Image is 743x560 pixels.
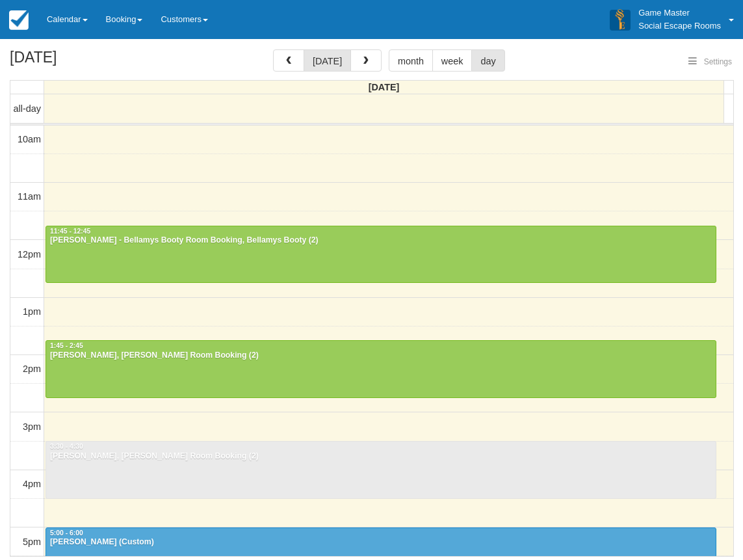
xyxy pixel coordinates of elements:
[9,10,29,30] img: checkfront-main-nav-mini-logo.png
[49,537,712,548] div: [PERSON_NAME] (Custom)
[23,364,41,374] span: 2pm
[18,191,41,202] span: 11am
[50,529,83,537] span: 5:00 - 6:00
[18,249,41,260] span: 12pm
[18,134,41,144] span: 10am
[49,351,712,361] div: [PERSON_NAME], [PERSON_NAME] Room Booking (2)
[46,226,716,283] a: 11:45 - 12:45[PERSON_NAME] - Bellamys Booty Room Booking, Bellamys Booty (2)
[638,7,721,20] p: Game Master
[50,342,83,349] span: 1:45 - 2:45
[23,479,41,489] span: 4pm
[14,103,41,114] span: all-day
[610,9,631,30] img: A3
[46,340,716,397] a: 1:45 - 2:45[PERSON_NAME], [PERSON_NAME] Room Booking (2)
[471,49,504,72] button: day
[50,443,83,450] span: 3:30 - 4:30
[432,49,473,72] button: week
[23,306,41,317] span: 1pm
[704,57,732,66] span: Settings
[304,49,351,72] button: [DATE]
[681,53,740,72] button: Settings
[49,235,712,246] div: [PERSON_NAME] - Bellamys Booty Room Booking, Bellamys Booty (2)
[49,451,712,462] div: [PERSON_NAME], [PERSON_NAME] Room Booking (2)
[50,228,90,235] span: 11:45 - 12:45
[369,82,400,92] span: [DATE]
[10,49,174,73] h2: [DATE]
[389,49,433,72] button: month
[23,421,41,432] span: 3pm
[638,20,721,33] p: Social Escape Rooms
[46,441,716,498] a: 3:30 - 4:30[PERSON_NAME], [PERSON_NAME] Room Booking (2)
[23,537,41,547] span: 5pm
